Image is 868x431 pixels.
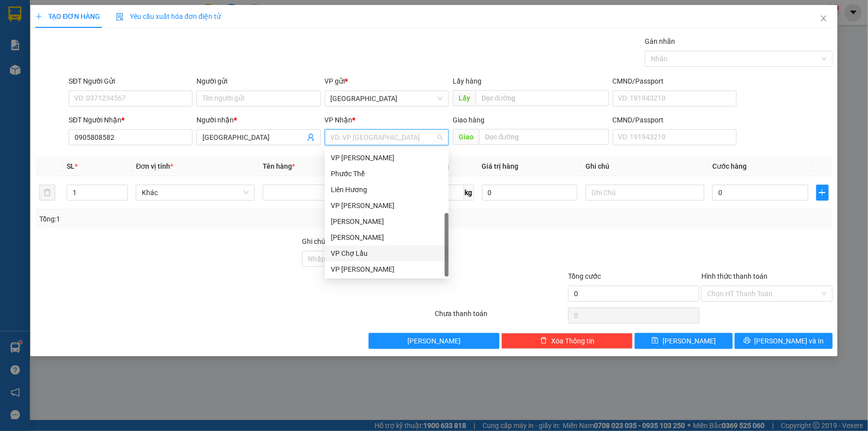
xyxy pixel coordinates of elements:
span: Tên hàng [263,162,295,170]
span: Lấy [453,90,476,106]
div: CMND/Passport [613,76,737,87]
label: Hình thức thanh toán [701,272,768,280]
span: Giao hàng [453,116,484,124]
button: printer[PERSON_NAME] và In [735,333,833,349]
span: kg [464,185,474,201]
button: plus [816,185,829,201]
span: phone [57,36,65,44]
div: Chưa thanh toán [434,308,568,325]
div: Phước Thể [331,168,443,179]
span: Khác [142,185,249,200]
input: Dọc đường [476,90,609,106]
span: delete [540,337,547,345]
input: Dọc đường [479,129,609,145]
div: Liên Hương [331,184,443,195]
span: TẠO ĐƠN HÀNG [35,12,100,20]
span: printer [744,337,751,345]
span: user-add [307,133,315,141]
span: Tổng cước [568,272,601,280]
div: VP gửi [325,76,449,87]
span: [PERSON_NAME] [663,335,716,346]
input: VD: Bàn, Ghế [263,185,382,201]
label: Gán nhãn [645,37,675,45]
img: icon [116,13,124,21]
button: Close [810,5,838,33]
div: Người nhận [196,114,320,125]
span: plus [35,13,42,20]
div: VP Phan Rí [325,150,449,166]
div: VP [PERSON_NAME] [331,200,443,211]
div: SĐT Người Nhận [69,114,193,125]
input: Ghi chú đơn hàng [302,251,433,267]
span: Yêu cầu xuất hóa đơn điện tử [116,12,221,20]
div: VP Chợ Lầu [325,245,449,261]
div: Phước Thể [325,166,449,182]
span: VP Nhận [325,116,353,124]
button: delete [39,185,55,201]
button: [PERSON_NAME] [369,333,500,349]
div: Tổng: 1 [39,214,335,224]
span: plus [817,189,828,197]
span: close [820,14,828,22]
img: logo.jpg [4,4,54,54]
input: Ghi Chú [585,185,704,201]
label: Ghi chú đơn hàng [302,237,357,245]
span: Giao [453,129,479,145]
span: [PERSON_NAME] và In [755,335,824,346]
span: Xóa Thông tin [551,335,594,346]
div: CMND/Passport [613,114,737,125]
div: VP [PERSON_NAME] [331,264,443,275]
div: [PERSON_NAME] [331,232,443,243]
span: Cước hàng [712,162,747,170]
div: VP Chí Công [325,261,449,277]
div: VP Chợ Lầu [331,248,443,259]
div: [PERSON_NAME] [331,216,443,227]
div: Người gửi [196,76,320,87]
button: save[PERSON_NAME] [635,333,733,349]
li: 02523854854 [4,34,190,47]
div: SĐT Người Gửi [69,76,193,87]
div: VP Phan Thiết [325,198,449,214]
input: 0 [482,185,578,201]
span: save [652,337,659,345]
div: Lương Sơn [325,214,449,229]
span: Sài Gòn [331,91,443,106]
th: Ghi chú [581,157,708,176]
div: Liên Hương [325,182,449,198]
b: GỬI : [GEOGRAPHIC_DATA] [4,62,173,79]
div: SARA [325,229,449,245]
span: [PERSON_NAME] [407,335,461,346]
span: SL [67,162,75,170]
button: deleteXóa Thông tin [501,333,633,349]
span: Lấy hàng [453,77,482,85]
li: 01 [PERSON_NAME] [4,22,190,34]
span: environment [57,24,65,32]
b: [PERSON_NAME] [57,6,141,19]
span: Giá trị hàng [482,162,519,170]
span: Đơn vị tính [136,162,173,170]
div: VP [PERSON_NAME] [331,152,443,163]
